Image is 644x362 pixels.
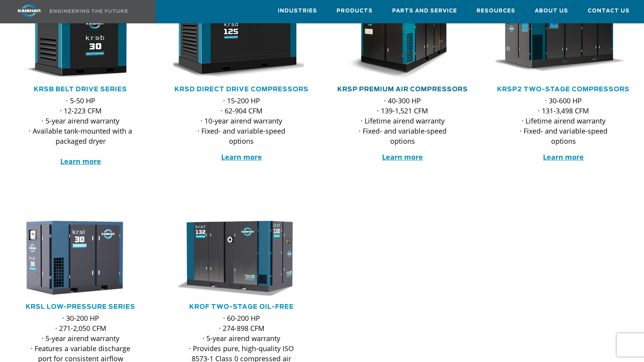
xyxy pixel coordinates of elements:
[337,0,373,21] a: Products
[12,219,148,297] div: krsl30
[535,7,568,16] span: About Us
[50,9,127,13] img: Engineering the future
[278,0,317,21] a: Industries
[350,96,455,146] p: · 40-300 HP · 139-1,521 CFM · Lifetime airend warranty · Fixed- and variable-speed options
[535,0,568,21] a: About Us
[392,0,457,21] a: Parts and Service
[34,86,127,92] a: KRSB Belt Drive Series
[189,304,294,310] a: KROF TWO-STAGE OIL-FREE
[26,304,135,310] a: KRSL Low-Pressure Series
[28,96,133,166] p: · 5-50 HP · 12-223 CFM · 5-year airend warranty · Available tank-mounted with a packaged dryer
[543,152,584,162] a: Learn more
[588,7,630,16] span: Contact Us
[588,0,630,21] a: Contact Us
[173,219,309,296] div: krof132
[497,86,630,92] a: KRSP2 Two-Stage Compressors
[337,86,468,92] a: KRSP Premium Air Compressors
[511,96,616,146] p: · 30-600 HP · 131-3,498 CFM · Lifetime airend warranty · Fixed- and variable-speed options
[221,152,262,162] a: Learn more
[392,7,457,16] span: Parts and Service
[175,86,309,92] a: KRSD Direct Drive Compressors
[7,219,143,297] img: krsl30
[278,7,317,16] span: Industries
[337,7,373,16] span: Products
[168,219,304,296] img: krof132
[476,0,515,21] a: Resources
[382,152,423,162] a: Learn more
[60,157,101,166] a: Learn more
[476,7,515,16] span: Resources
[189,96,294,146] p: · 15-200 HP · 62-904 CFM · 10-year airend warranty · Fixed- and variable-speed options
